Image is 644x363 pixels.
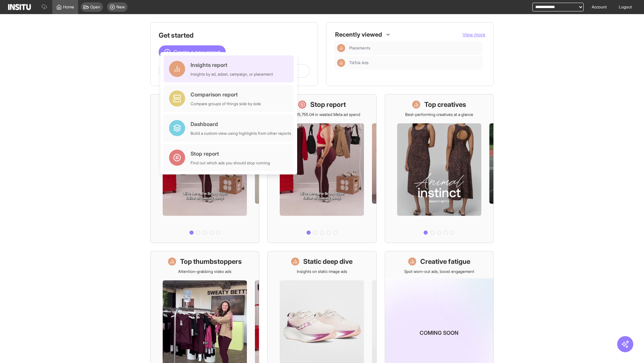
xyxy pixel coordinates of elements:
div: Dashboard [191,120,291,128]
h1: Stop report [310,100,346,109]
span: TikTok Ads [349,60,369,66]
span: TikTok Ads [349,60,480,66]
p: Insights on static image ads [297,269,347,274]
p: Attention-grabbing video ads [178,269,231,274]
span: Placements [349,45,480,51]
span: Open [90,4,100,10]
div: Insights report [191,61,273,69]
a: What's live nowSee all active ads instantly [150,94,259,243]
h1: Static deep dive [303,257,353,266]
h1: Top thumbstoppers [180,257,242,266]
button: View more [463,31,485,38]
div: Stop report [191,150,270,158]
div: Insights [337,44,345,52]
a: Stop reportSave £25,755.04 in wasted Meta ad spend [267,94,376,243]
span: New [116,4,125,10]
span: Placements [349,45,370,51]
span: Create a new report [173,48,220,56]
div: Insights [337,59,345,67]
img: Logo [8,4,31,10]
div: Find out which ads you should stop running [191,160,270,166]
h1: Get started [159,31,310,40]
span: View more [463,32,485,37]
div: Insights by ad, adset, campaign, or placement [191,72,273,77]
p: Best-performing creatives at a glance [405,112,473,117]
button: Create a new report [159,45,226,59]
h1: Top creatives [424,100,466,109]
p: Save £25,755.04 in wasted Meta ad spend [284,112,360,117]
div: Build a custom view using highlights from other reports [191,131,291,136]
div: Compare groups of things side by side [191,101,261,107]
span: Home [63,4,74,10]
div: Comparison report [191,90,261,98]
a: Top creativesBest-performing creatives at a glance [385,94,494,243]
